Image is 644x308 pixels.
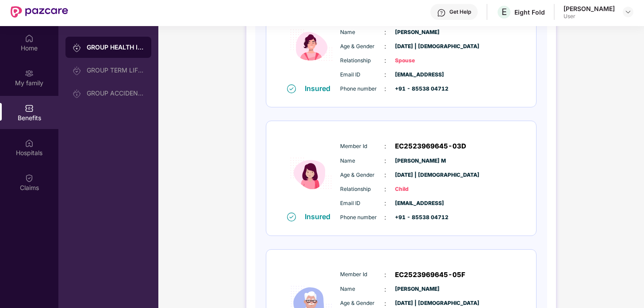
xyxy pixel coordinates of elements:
span: Phone number [340,213,384,222]
span: : [384,42,386,51]
span: [DATE] | [DEMOGRAPHIC_DATA] [395,299,439,308]
span: Relationship [340,57,384,65]
div: Insured [305,84,336,93]
span: +91 - 85538 04712 [395,85,439,93]
span: Member Id [340,142,384,151]
img: svg+xml;base64,PHN2ZyBpZD0iSGVscC0zMngzMiIgeG1sbnM9Imh0dHA6Ly93d3cudzMub3JnLzIwMDAvc3ZnIiB3aWR0aD... [437,8,446,17]
div: Get Help [449,8,471,15]
span: : [384,198,386,208]
div: Eight Fold [514,8,545,16]
span: Relationship [340,185,384,194]
span: Age & Gender [340,171,384,179]
span: : [384,27,386,37]
div: GROUP HEALTH INSURANCE [87,43,144,52]
div: [PERSON_NAME] [563,4,615,13]
img: New Pazcare Logo [11,6,68,18]
div: User [563,13,615,20]
img: svg+xml;base64,PHN2ZyB4bWxucz0iaHR0cDovL3d3dy53My5vcmcvMjAwMC9zdmciIHdpZHRoPSIxNiIgaGVpZ2h0PSIxNi... [287,213,296,221]
span: E [502,7,507,17]
img: svg+xml;base64,PHN2ZyB3aWR0aD0iMjAiIGhlaWdodD0iMjAiIHZpZXdCb3g9IjAgMCAyMCAyMCIgZmlsbD0ibm9uZSIgeG... [73,89,81,98]
img: svg+xml;base64,PHN2ZyBpZD0iQ2xhaW0iIHhtbG5zPSJodHRwOi8vd3d3LnczLm9yZy8yMDAwL3N2ZyIgd2lkdGg9IjIwIi... [25,174,34,183]
img: svg+xml;base64,PHN2ZyBpZD0iQmVuZWZpdHMiIHhtbG5zPSJodHRwOi8vd3d3LnczLm9yZy8yMDAwL3N2ZyIgd2lkdGg9Ij... [25,104,34,113]
span: Name [340,157,384,165]
span: [PERSON_NAME] [395,28,439,37]
div: GROUP ACCIDENTAL INSURANCE [87,90,144,97]
span: : [384,285,386,294]
img: svg+xml;base64,PHN2ZyB4bWxucz0iaHR0cDovL3d3dy53My5vcmcvMjAwMC9zdmciIHdpZHRoPSIxNiIgaGVpZ2h0PSIxNi... [287,84,296,93]
span: : [384,170,386,180]
img: icon [285,135,338,212]
span: Age & Gender [340,42,384,51]
span: : [384,156,386,166]
span: : [384,84,386,94]
span: Name [340,285,384,293]
span: Child [395,185,439,194]
span: [DATE] | [DEMOGRAPHIC_DATA] [395,171,439,179]
div: Insured [305,212,336,221]
span: +91 - 85538 04712 [395,213,439,222]
img: svg+xml;base64,PHN2ZyBpZD0iSG9zcGl0YWxzIiB4bWxucz0iaHR0cDovL3d3dy53My5vcmcvMjAwMC9zdmciIHdpZHRoPS... [25,139,34,148]
span: [EMAIL_ADDRESS] [395,71,439,79]
span: Phone number [340,85,384,93]
span: : [384,56,386,65]
img: svg+xml;base64,PHN2ZyB3aWR0aD0iMjAiIGhlaWdodD0iMjAiIHZpZXdCb3g9IjAgMCAyMCAyMCIgZmlsbD0ibm9uZSIgeG... [73,66,81,75]
span: [DATE] | [DEMOGRAPHIC_DATA] [395,42,439,51]
span: [PERSON_NAME] M [395,157,439,165]
img: svg+xml;base64,PHN2ZyB3aWR0aD0iMjAiIGhlaWdodD0iMjAiIHZpZXdCb3g9IjAgMCAyMCAyMCIgZmlsbD0ibm9uZSIgeG... [73,43,81,52]
div: GROUP TERM LIFE INSURANCE [87,67,144,74]
span: : [384,70,386,80]
span: Email ID [340,199,384,208]
img: svg+xml;base64,PHN2ZyB3aWR0aD0iMjAiIGhlaWdodD0iMjAiIHZpZXdCb3g9IjAgMCAyMCAyMCIgZmlsbD0ibm9uZSIgeG... [25,69,34,78]
span: : [384,141,386,151]
span: EC2523969645-03D [395,141,466,152]
span: Name [340,28,384,37]
span: Spouse [395,57,439,65]
span: [EMAIL_ADDRESS] [395,199,439,208]
span: Email ID [340,71,384,79]
span: [PERSON_NAME] [395,285,439,293]
img: svg+xml;base64,PHN2ZyBpZD0iRHJvcGRvd24tMzJ4MzIiIHhtbG5zPSJodHRwOi8vd3d3LnczLm9yZy8yMDAwL3N2ZyIgd2... [625,8,632,15]
span: EC2523969645-05F [395,270,465,280]
img: icon [285,7,338,83]
span: : [384,213,386,222]
span: Member Id [340,270,384,279]
span: : [384,270,386,280]
span: Age & Gender [340,299,384,308]
span: : [384,184,386,194]
img: svg+xml;base64,PHN2ZyBpZD0iSG9tZSIgeG1sbnM9Imh0dHA6Ly93d3cudzMub3JnLzIwMDAvc3ZnIiB3aWR0aD0iMjAiIG... [25,34,34,43]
